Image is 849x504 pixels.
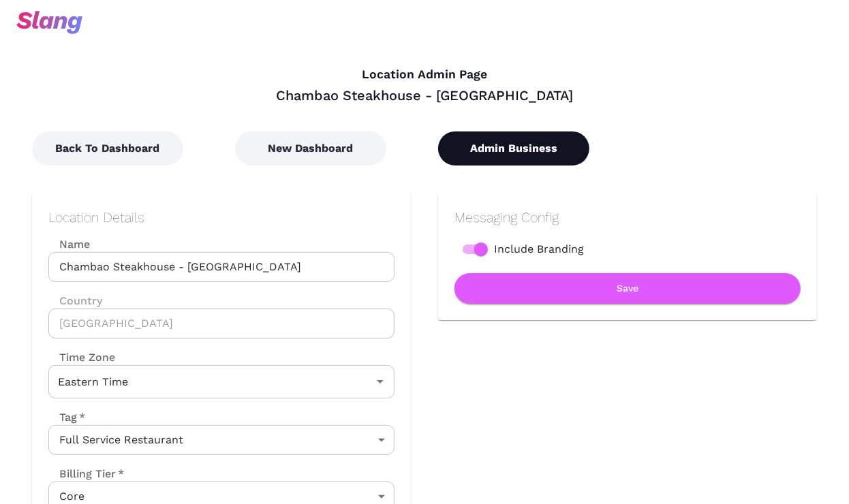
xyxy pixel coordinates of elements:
button: Open [371,372,390,391]
a: Admin Business [438,142,589,155]
label: Tag [48,409,85,425]
button: Back To Dashboard [32,131,183,166]
h2: Messaging Config [454,209,801,225]
h2: Location Details [48,209,395,225]
label: Country [48,293,395,309]
div: Chambao Steakhouse - [GEOGRAPHIC_DATA] [32,86,817,104]
div: Full Service Restaurant [48,425,395,455]
button: Admin Business [438,131,589,166]
label: Billing Tier [48,466,124,482]
span: Include Branding [494,241,584,257]
label: Time Zone [48,349,395,365]
img: svg+xml;base64,PHN2ZyB3aWR0aD0iOTciIGhlaWdodD0iMzQiIHZpZXdCb3g9IjAgMCA5NyAzNCIgZmlsbD0ibm9uZSIgeG... [16,11,82,34]
a: New Dashboard [235,142,386,155]
button: Save [454,273,801,304]
a: Back To Dashboard [32,142,183,155]
h4: Location Admin Page [32,67,817,82]
label: Name [48,236,395,252]
button: New Dashboard [235,131,386,166]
